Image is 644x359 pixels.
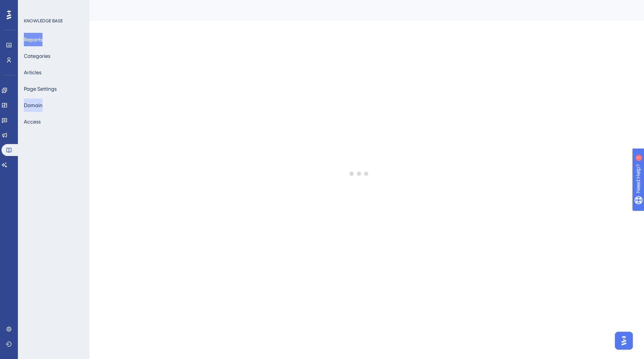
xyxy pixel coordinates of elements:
[613,330,635,352] iframe: UserGuiding AI Assistant Launcher
[24,66,41,79] button: Articles
[24,115,41,128] button: Access
[24,18,63,24] div: KNOWLEDGE BASE
[52,4,54,10] div: 1
[18,2,47,11] span: Need Help?
[24,99,42,112] button: Domain
[24,33,42,46] button: Reports
[24,82,57,96] button: Page Settings
[24,49,50,63] button: Categories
